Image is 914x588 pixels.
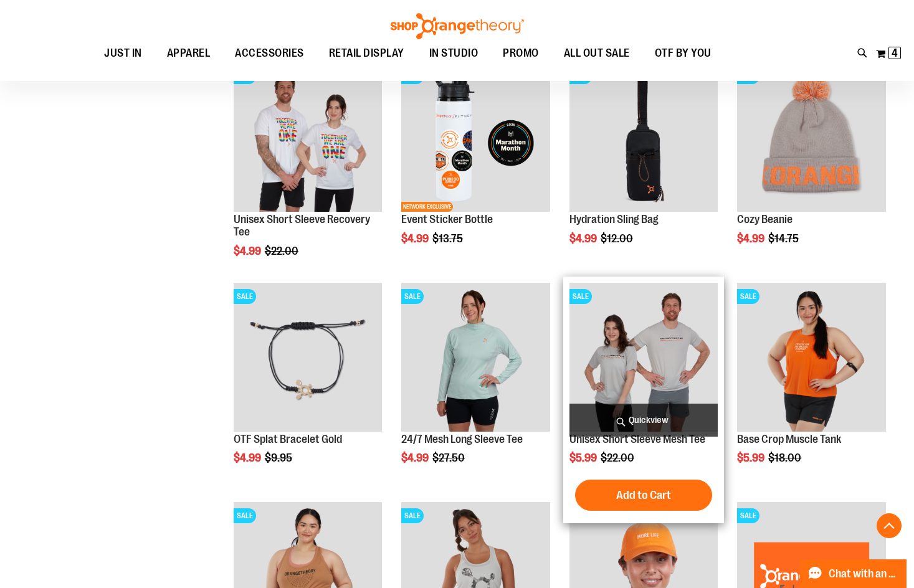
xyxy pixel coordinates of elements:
span: $4.99 [401,452,431,464]
a: Event Sticker Bottle [401,213,493,225]
span: $4.99 [569,232,599,245]
span: $22.00 [265,245,300,257]
div: product [395,57,556,277]
span: SALE [737,289,759,304]
span: SALE [737,508,759,523]
img: Event Sticker Bottle [401,63,550,212]
button: Chat with an Expert [800,559,907,588]
span: ALL OUT SALE [564,39,630,67]
img: Product image for Hydration Sling Bag [569,63,718,212]
span: Add to Cart [616,488,671,502]
img: Product image for Splat Bracelet Gold [234,283,383,432]
div: product [395,277,556,496]
a: Event Sticker BottleSALENETWORK EXCLUSIVE [401,63,550,214]
span: $18.00 [768,452,803,464]
span: SALE [569,289,592,304]
span: Chat with an Expert [829,568,899,580]
span: $5.99 [737,452,766,464]
a: 24/7 Mesh Long Sleeve TeeSALE [401,283,550,434]
span: $4.99 [401,232,431,245]
span: $4.99 [234,452,263,464]
div: product [731,57,892,277]
div: product [731,277,892,496]
img: Product image for Base Crop Muscle Tank [737,283,886,432]
img: Product image for Unisex Short Sleeve Mesh Tee [569,283,718,432]
span: SALE [401,289,424,304]
img: Main view of OTF Cozy Scarf Grey [737,63,886,212]
a: Unisex Short Sleeve Mesh Tee [569,433,705,445]
div: product [563,277,725,524]
span: $27.50 [432,452,467,464]
a: Unisex Short Sleeve Recovery Tee [234,213,370,238]
a: Quickview [569,404,718,437]
span: $12.00 [601,232,635,245]
span: 4 [892,47,898,59]
span: SALE [401,508,424,523]
span: SALE [234,289,256,304]
a: OTF Splat Bracelet Gold [234,433,342,445]
img: Shop Orangetheory [389,13,526,39]
a: Product image for Unisex Short Sleeve Recovery TeeSALE [234,63,383,214]
button: Add to Cart [575,480,712,511]
a: Main view of OTF Cozy Scarf GreySALE [737,63,886,214]
span: $4.99 [737,232,766,245]
a: Product image for Hydration Sling BagSALE [569,63,718,214]
span: JUST IN [104,39,142,67]
a: Cozy Beanie [737,213,793,225]
a: Hydration Sling Bag [569,213,659,225]
div: product [227,57,389,288]
a: 24/7 Mesh Long Sleeve Tee [401,433,523,445]
span: $14.75 [768,232,801,245]
span: PROMO [503,39,539,67]
span: $13.75 [432,232,465,245]
a: Product image for Splat Bracelet GoldSALE [234,283,383,434]
span: $5.99 [569,452,599,464]
div: product [227,277,389,496]
a: Product image for Unisex Short Sleeve Mesh TeeSALE [569,283,718,434]
a: Base Crop Muscle Tank [737,433,841,445]
span: RETAIL DISPLAY [329,39,404,67]
img: 24/7 Mesh Long Sleeve Tee [401,283,550,432]
div: product [563,57,725,277]
img: Product image for Unisex Short Sleeve Recovery Tee [234,63,383,212]
span: IN STUDIO [429,39,478,67]
span: NETWORK EXCLUSIVE [401,202,453,212]
span: APPAREL [167,39,211,67]
span: OTF BY YOU [655,39,712,67]
span: $22.00 [601,452,636,464]
span: $4.99 [234,245,263,257]
button: Back To Top [877,513,902,538]
a: Product image for Base Crop Muscle TankSALE [737,283,886,434]
span: ACCESSORIES [235,39,304,67]
span: SALE [234,508,256,523]
span: $9.95 [265,452,294,464]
